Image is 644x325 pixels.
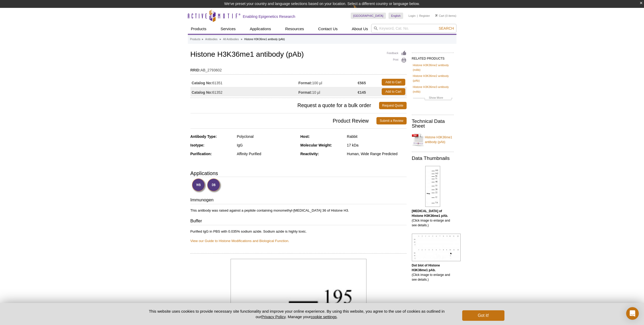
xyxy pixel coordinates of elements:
a: Histone H3K36me2 antibody (mAb) [413,63,453,72]
p: This website uses cookies to provide necessary site functionality and improve your online experie... [140,308,454,319]
a: Request Quote [379,102,407,109]
a: Products [190,37,200,42]
button: Got it! [462,310,504,321]
strong: RRID: [190,68,201,72]
strong: Purification: [190,152,212,156]
h3: Buffer [190,218,407,225]
p: Purified IgG in PBS with 0.035% sodium azide. Sodium azide is highly toxic. [190,229,407,243]
strong: Catalog No: [192,81,212,85]
p: This antibody was raised against a peptide containing monomethyl-[MEDICAL_DATA] 36 of Histone H3. [190,208,407,213]
a: Register [419,14,430,18]
li: Histone H3K36me1 antibody (pAb) [244,38,285,41]
a: Feedback [387,50,407,56]
div: Affinity Purified [237,151,296,156]
div: Rabbit [347,134,406,139]
img: Your Cart [435,14,438,17]
a: Antibodies [205,37,217,42]
h1: Histone H3K36me1 antibody (pAb) [190,50,407,59]
a: [GEOGRAPHIC_DATA] [351,13,386,19]
input: Keyword, Cat. No. [371,24,456,33]
a: Applications [247,24,274,34]
strong: Isotype: [190,143,205,147]
button: Search [437,26,455,31]
button: cookie settings [311,314,337,319]
p: (Click image to enlarge and see details.) [412,209,454,228]
h2: Enabling Epigenetics Research [243,14,295,19]
img: Change Here [353,4,367,16]
td: 100 µl [299,77,358,87]
img: Histone H3K36me1 antibody (pAb) tested by Western blot. [425,166,440,207]
h3: Applications [190,169,407,177]
a: All Antibodies [223,37,239,42]
a: Histone H3K36me3 antibody (mAb) [413,85,453,94]
span: Search [439,26,454,30]
a: Add to Cart [382,79,405,86]
li: (0 items) [435,13,456,19]
p: (Click image to enlarge and see details.) [412,263,454,282]
div: IgG [237,143,296,148]
strong: €145 [358,90,366,95]
strong: Reactivity: [300,152,319,156]
a: Contact Us [315,24,341,34]
div: 17 kDa [347,143,406,148]
a: Histone H3K36me1 antibody (pAb) [412,132,454,148]
a: Login [408,14,416,18]
a: Cart [435,14,444,18]
b: [MEDICAL_DATA] of Histone H3K36me1 pAb. [412,209,448,218]
a: Products [188,24,210,34]
div: Polyclonal [237,134,296,139]
li: » [220,38,221,41]
a: Print [387,57,407,63]
td: AB_2793602 [190,65,407,73]
img: Dot Blot Validated [207,178,221,193]
li: | [417,13,418,19]
a: English [388,13,403,19]
span: Product Review [190,117,377,124]
b: Dot blot of Histone H3K36me1 pAb. [412,264,440,272]
h2: Technical Data Sheet [412,119,454,128]
img: Western Blot Validated [192,178,206,193]
h2: Data Thumbnails [412,156,454,161]
td: 61351 [190,77,299,87]
a: View our Guide to Histone Modifications and Biological Function. [190,239,289,243]
div: Open Intercom Messenger [626,307,639,320]
td: 10 µl [299,87,358,96]
a: Add to Cart [382,88,405,95]
strong: Antibody Type: [190,134,217,139]
li: » [241,38,242,41]
a: About Us [349,24,371,34]
td: 61352 [190,87,299,96]
a: Show More [413,95,453,101]
span: Request a quote for a bulk order [190,102,379,109]
div: Human, Wide Range Predicted [347,151,406,156]
a: Resources [282,24,307,34]
strong: €565 [358,81,366,85]
strong: Molecular Weight: [300,143,332,147]
strong: Host: [300,134,310,139]
strong: Catalog No: [192,90,212,95]
li: » [202,38,203,41]
a: Submit a Review [376,117,406,124]
h3: Immunogen [190,197,407,204]
img: Histone H3K36me1 antibody (pAb) tested by dot blot analysis. [412,234,461,261]
strong: Format: [299,90,312,95]
strong: Format: [299,81,312,85]
a: Privacy Policy [261,314,285,319]
a: Histone H3K36me2 antibody (pAb) [413,74,453,83]
h2: RELATED PRODUCTS [412,53,454,62]
a: Services [217,24,239,34]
